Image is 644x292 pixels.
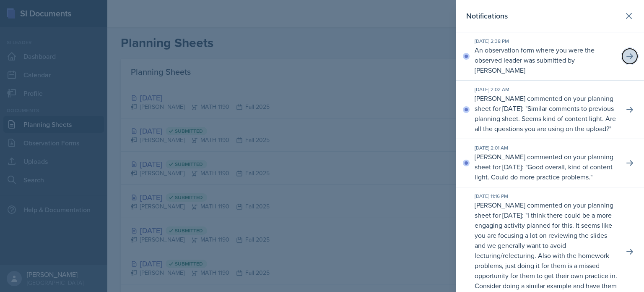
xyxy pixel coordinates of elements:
[475,162,613,182] p: Good overall, kind of content light. Could do more practice problems.
[475,152,617,182] p: [PERSON_NAME] commented on your planning sheet for [DATE]: " "
[475,37,617,45] div: [DATE] 2:38 PM
[466,10,508,22] h2: Notifications
[475,93,617,134] p: [PERSON_NAME] commented on your planning sheet for [DATE]: " "
[475,45,617,75] p: An observation form where you were the observed leader was submitted by [PERSON_NAME]
[475,192,617,200] div: [DATE] 11:16 PM
[475,104,616,133] p: Similar comments to previous planning sheet. Seems kind of content light. Are all the questions y...
[475,144,617,152] div: [DATE] 2:01 AM
[475,86,617,93] div: [DATE] 2:02 AM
